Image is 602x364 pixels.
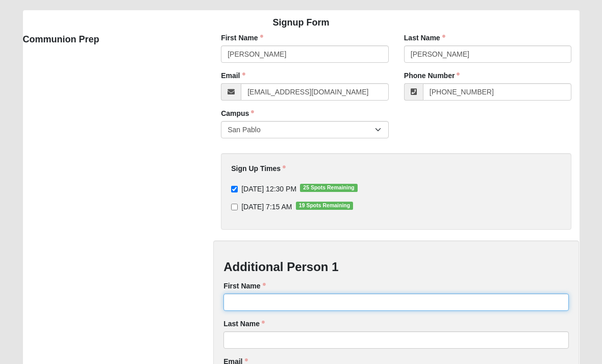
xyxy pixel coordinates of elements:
h4: Signup Form [23,17,580,29]
strong: Communion Prep [23,34,99,44]
label: First Name [223,281,265,291]
label: Phone Number [404,70,460,81]
label: Sign Up Times [231,163,286,174]
input: [DATE] 7:15 AM19 Spots Remaining [231,204,238,210]
span: 19 Spots Remaining [296,202,354,210]
label: Last Name [404,33,445,43]
input: [DATE] 12:30 PM25 Spots Remaining [231,186,238,192]
span: [DATE] 7:15 AM [241,203,292,211]
span: [DATE] 12:30 PM [241,185,296,193]
label: First Name [221,33,263,43]
label: Campus [221,108,254,118]
span: 25 Spots Remaining [300,184,358,192]
h3: Additional Person 1 [223,260,569,275]
label: Email [221,70,245,81]
label: Last Name [223,319,265,329]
